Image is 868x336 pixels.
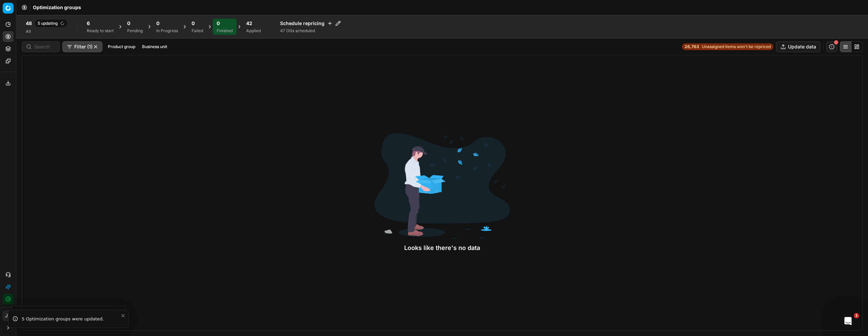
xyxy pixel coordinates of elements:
[3,310,14,321] button: JD
[840,313,856,329] iframe: Intercom live chat
[119,312,127,320] button: Close toast
[685,44,699,49] strong: 26,763
[280,28,341,34] div: 47 OGs scheduled
[35,19,67,27] span: 5 updating
[62,41,102,52] button: Filter (1)
[127,28,143,34] div: Pending
[246,20,252,27] span: 42
[3,311,13,321] span: JD
[156,28,178,34] div: In Progress
[87,20,90,27] span: 6
[217,28,233,34] div: Finished
[33,4,81,11] span: Optimization groups
[139,43,170,51] button: Business unit
[192,20,195,27] span: 0
[156,20,159,27] span: 0
[280,20,341,27] h4: Schedule repricing
[702,44,771,49] span: Unassigned items won't be repriced
[854,313,859,318] span: 1
[217,20,220,27] span: 0
[26,29,67,34] div: All
[105,43,138,51] button: Product group
[22,316,120,322] div: 5 Optimization groups were updated.
[34,43,55,50] input: Search
[776,41,821,52] button: Update data
[87,28,114,34] div: Ready to start
[246,28,261,34] div: Applied
[682,43,773,50] a: 26,763Unassigned items won't be repriced
[33,4,81,11] nav: breadcrumb
[374,243,510,253] div: Looks like there's no data
[26,20,32,27] span: 48
[127,20,130,27] span: 0
[192,28,203,34] div: Failed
